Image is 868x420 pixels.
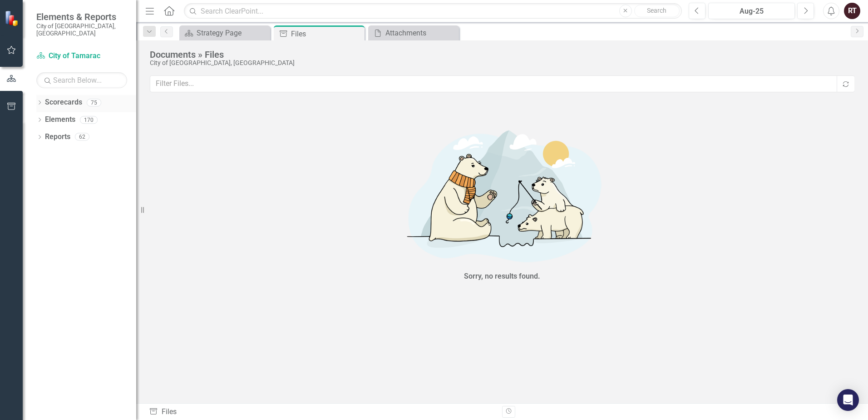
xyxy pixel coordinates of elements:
[291,28,362,40] div: Files
[36,22,127,37] small: City of [GEOGRAPHIC_DATA], [GEOGRAPHIC_DATA]
[75,133,89,141] div: 62
[45,132,70,142] a: Reports
[36,72,127,88] input: Search Below...
[80,116,98,124] div: 170
[184,3,682,19] input: Search ClearPoint...
[634,5,680,17] button: Search
[370,27,457,39] a: Attachments
[464,271,540,282] div: Sorry, no results found.
[45,97,82,108] a: Scorecards
[150,60,850,66] div: City of [GEOGRAPHIC_DATA], [GEOGRAPHIC_DATA]
[87,99,101,106] div: 75
[197,27,268,39] div: Strategy Page
[711,6,792,17] div: Aug-25
[5,10,20,26] img: ClearPoint Strategy
[36,11,127,22] span: Elements & Reports
[36,51,127,61] a: City of Tamarac
[837,389,859,411] div: Open Intercom Messenger
[844,3,860,19] button: RT
[150,50,850,60] div: Documents » Files
[708,3,795,19] button: Aug-25
[149,407,495,417] div: Files
[182,27,268,39] a: Strategy Page
[647,7,666,14] span: Search
[45,115,75,125] a: Elements
[366,120,638,269] img: No results found
[150,75,838,92] input: Filter Files...
[385,27,457,39] div: Attachments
